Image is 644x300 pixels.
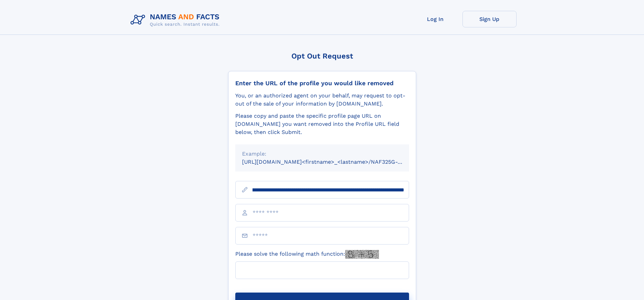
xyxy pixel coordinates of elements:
[128,11,225,29] img: Logo Names and Facts
[235,112,409,136] div: Please copy and paste the specific profile page URL on [DOMAIN_NAME] you want removed into the Pr...
[235,92,409,108] div: You, or an authorized agent on your behalf, may request to opt-out of the sale of your informatio...
[235,79,409,87] div: Enter the URL of the profile you would like removed
[408,11,462,27] a: Log In
[228,52,416,60] div: Opt Out Request
[242,159,422,165] small: [URL][DOMAIN_NAME]<firstname>_<lastname>/NAF325G-xxxxxxxx
[242,150,402,158] div: Example:
[462,11,517,27] a: Sign Up
[235,250,379,259] label: Please solve the following math function:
